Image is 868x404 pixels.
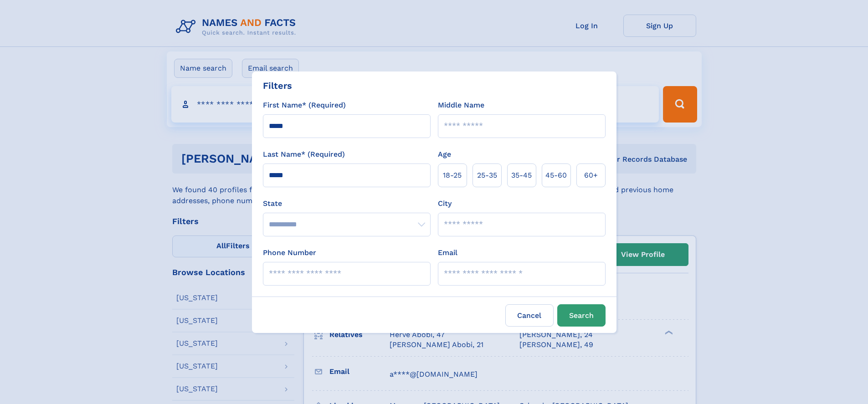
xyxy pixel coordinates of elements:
[263,149,345,160] label: Last Name* (Required)
[505,304,554,327] label: Cancel
[545,170,567,181] span: 45‑60
[263,100,346,111] label: First Name* (Required)
[557,304,606,327] button: Search
[438,100,484,111] label: Middle Name
[438,149,451,160] label: Age
[443,170,462,181] span: 18‑25
[511,170,532,181] span: 35‑45
[438,247,457,258] label: Email
[584,170,598,181] span: 60+
[477,170,497,181] span: 25‑35
[263,247,316,258] label: Phone Number
[438,198,452,209] label: City
[263,79,292,92] div: Filters
[263,198,431,209] label: State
